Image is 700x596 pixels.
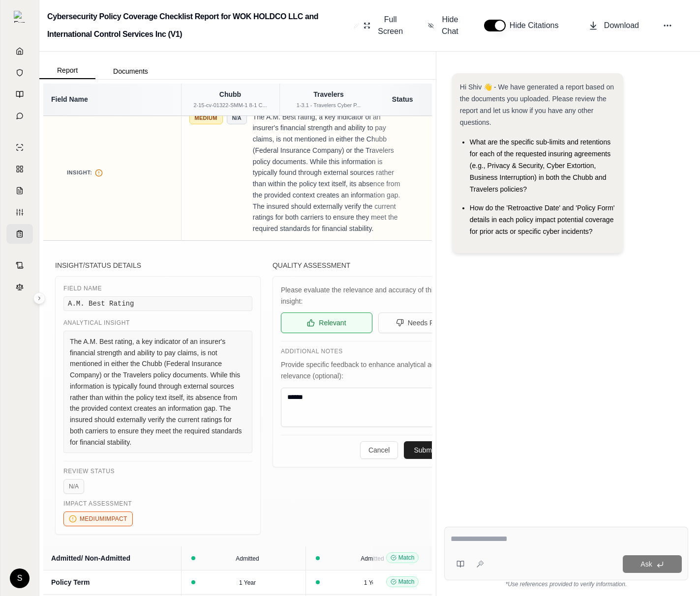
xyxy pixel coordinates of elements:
[63,467,252,475] div: Review Status
[63,284,252,292] div: Field Name
[6,181,33,200] a: Claim Coverage
[386,576,419,587] span: Match
[460,83,614,126] span: Hi Shiv 👋 - We have generated a report based on the documents you uploaded. Please review the rep...
[6,85,33,104] a: Prompt Library
[239,579,256,586] span: 1 Year
[273,260,478,270] h5: Quality Assessment
[470,204,615,235] span: How do the 'Retroactive Date' and 'Policy Form' details in each policy impact potential coverage ...
[51,553,173,563] div: Admitted/ Non-Admitted
[281,284,470,307] div: Please evaluate the relevance and accuracy of this analytical insight:
[95,63,166,79] button: Documents
[189,112,223,125] span: Medium
[51,577,173,587] div: Policy Term
[404,441,469,459] button: Submit Review
[281,312,372,333] button: Relevant
[440,14,460,37] span: Hide Chat
[584,16,643,35] button: Download
[253,112,407,234] p: The A.M. Best rating, a key indicator of an insurer's financial strength and ability to pay claim...
[6,159,33,179] a: Policy Comparisons
[373,84,432,115] th: Status
[47,8,350,43] h2: Cybersecurity Policy Coverage Checklist Report for WOK HOLDCO LLC and International Control Servi...
[10,568,30,588] div: S
[33,292,45,304] button: Expand sidebar
[360,10,408,41] button: Full Screen
[6,224,33,244] a: Coverage Table
[63,511,133,526] span: Medium Impact
[187,89,274,99] div: Chubb
[386,552,419,563] span: Match
[361,555,384,562] span: Admitted
[10,7,30,27] button: Expand sidebar
[187,101,274,110] div: 2-15-cv-01322-SMM-1 8-1 C...
[6,41,33,61] a: Home
[55,260,261,270] h5: Insight/Status Details
[39,62,95,79] button: Report
[63,319,252,327] div: Analytical Insight
[444,580,688,588] div: *Use references provided to verify information.
[623,555,682,573] button: Ask
[236,555,259,562] span: Admitted
[63,331,252,454] div: The A.M. Best rating, a key indicator of an insurer's financial strength and ability to pay claim...
[63,296,252,311] div: A.M. Best Rating
[286,101,372,110] div: 1-3.1 - Travelers Cyber P...
[6,202,33,222] a: Custom Report
[281,347,470,355] div: Additional Notes
[43,84,181,115] th: Field Name
[378,312,470,333] button: Needs Review
[360,441,398,459] button: Cancel
[408,318,452,328] span: Needs Review
[319,318,346,328] span: Relevant
[227,112,247,125] span: N/A
[281,359,470,382] div: Provide specific feedback to enhance analytical accuracy and relevance (optional):
[6,277,33,297] a: Legal Search Engine
[286,89,372,99] div: Travelers
[364,579,381,586] span: 1 Year
[6,138,33,157] a: Single Policy
[67,169,92,177] span: Insight:
[14,11,26,23] img: Expand sidebar
[604,20,639,31] span: Download
[424,10,464,41] button: Hide Chat
[470,138,610,193] span: What are the specific sub-limits and retentions for each of the requested insuring agreements (e....
[63,500,252,508] div: Impact Assessment
[640,560,652,568] span: Ask
[6,255,33,275] a: Contract Analysis
[510,20,565,31] span: Hide Citations
[376,14,404,37] span: Full Screen
[6,63,33,83] a: Documents Vault
[63,479,84,494] span: N/A
[6,106,33,126] a: Chat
